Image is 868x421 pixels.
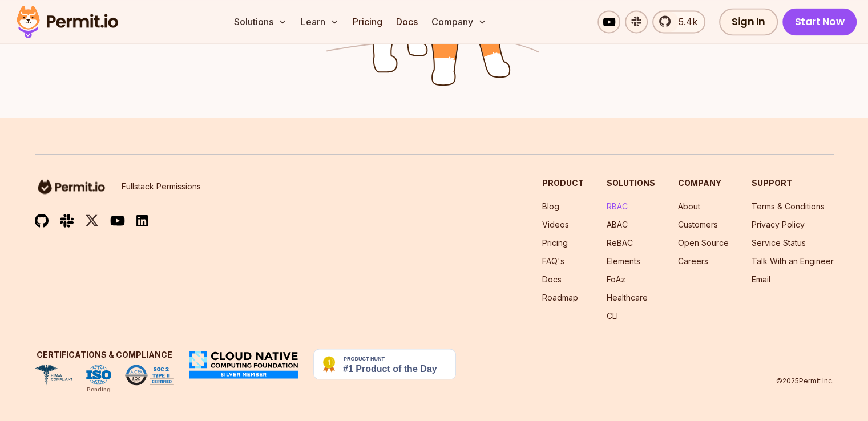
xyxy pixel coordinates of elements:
[110,214,125,227] img: youtube
[542,177,584,189] h3: Product
[672,15,697,29] span: 5.4k
[776,376,834,385] p: © 2025 Permit Inc.
[752,219,805,229] a: Privacy Policy
[678,237,729,247] a: Open Source
[752,201,825,211] a: Terms & Conditions
[607,292,648,302] a: Healthcare
[652,10,705,33] a: 5.4k
[678,177,729,189] h3: Company
[719,8,778,35] a: Sign In
[678,201,700,211] a: About
[542,219,569,229] a: Videos
[296,10,344,33] button: Learn
[35,365,72,385] img: HIPAA
[35,213,49,228] img: github
[85,213,99,228] img: twitter
[391,10,422,33] a: Docs
[35,177,108,196] img: logo
[11,2,123,41] img: Permit logo
[678,219,718,229] a: Customers
[122,181,201,192] p: Fullstack Permissions
[542,237,568,247] a: Pricing
[542,256,564,265] a: FAQ's
[229,10,292,33] button: Solutions
[313,349,456,379] img: Permit.io - Never build permissions again | Product Hunt
[607,310,618,320] a: CLI
[427,10,491,33] button: Company
[752,177,834,189] h3: Support
[752,274,770,284] a: Email
[35,349,174,360] h3: Certifications & Compliance
[125,365,174,385] img: SOC
[607,201,628,211] a: RBAC
[607,177,655,189] h3: Solutions
[678,256,708,265] a: Careers
[752,256,834,265] a: Talk With an Engineer
[607,274,625,284] a: FoAz
[782,8,857,35] a: Start Now
[542,292,578,302] a: Roadmap
[607,256,640,265] a: Elements
[60,213,74,228] img: slack
[542,201,559,211] a: Blog
[87,384,111,394] div: Pending
[542,274,562,284] a: Docs
[348,10,387,33] a: Pricing
[752,237,806,247] a: Service Status
[607,237,633,247] a: ReBAC
[86,365,111,385] img: ISO
[136,214,148,227] img: linkedin
[607,219,628,229] a: ABAC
